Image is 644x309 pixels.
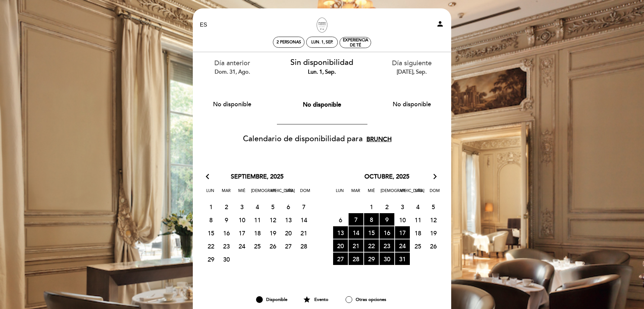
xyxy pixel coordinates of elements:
span: 20 [281,227,296,239]
i: arrow_back_ios [206,172,212,181]
span: Mié [235,187,249,200]
div: [DATE], sep. [372,68,452,76]
span: Vie [267,187,280,200]
button: No disponible [200,96,264,113]
span: 1 [204,200,218,213]
span: 1 [364,200,379,213]
span: 5 [426,200,441,213]
div: dom. 31, ago. [192,68,272,76]
span: [DEMOGRAPHIC_DATA] [381,187,394,200]
span: 4 [410,200,425,213]
span: 14 [296,214,311,226]
span: 16 [219,227,234,239]
span: 10 [235,214,249,226]
span: 17 [235,227,249,239]
span: Mié [365,187,378,200]
span: Lun [333,187,347,200]
button: No disponible [380,96,444,113]
span: [DEMOGRAPHIC_DATA] [251,187,264,200]
span: 24 [395,239,410,252]
span: 28 [349,253,363,265]
span: 11 [250,214,265,226]
span: 26 [426,240,441,252]
span: Lun [204,187,217,200]
span: 8 [364,213,379,226]
span: 23 [219,240,234,252]
span: 2 [219,200,234,213]
span: Vie [396,187,410,200]
span: 19 [265,227,280,239]
span: 4 [250,200,265,213]
div: Evento [297,294,334,305]
div: Experiencia de Té [340,38,371,48]
span: 5 [265,200,280,213]
span: 22 [364,239,379,252]
span: 25 [250,240,265,252]
span: 9 [380,213,394,226]
span: 22 [204,240,218,252]
span: 27 [281,240,296,252]
span: 6 [333,214,348,226]
span: 2 personas [277,40,301,45]
span: 30 [219,253,234,265]
span: Calendario de disponibilidad para [243,134,363,144]
div: Disponible [246,294,297,305]
span: Sáb [283,187,296,200]
span: Dom [428,187,441,200]
span: Mar [349,187,362,200]
span: Sin disponibilidad [290,58,353,67]
span: septiembre, 2025 [231,172,284,181]
span: 21 [349,239,363,252]
span: 14 [349,226,363,239]
span: 29 [364,253,379,265]
span: 27 [333,253,348,265]
span: 18 [410,227,425,239]
span: 2 [380,200,394,213]
span: 28 [296,240,311,252]
span: 13 [333,226,348,239]
span: 20 [333,239,348,252]
span: 31 [395,253,410,265]
span: 10 [395,214,410,226]
span: 6 [281,200,296,213]
button: No disponible [290,96,354,113]
span: 13 [281,214,296,226]
div: Otras opciones [334,294,397,305]
span: 29 [204,253,218,265]
span: No disponible [303,101,341,108]
div: lun. 1, sep. [282,68,362,76]
span: Dom [298,187,312,200]
span: 21 [296,227,311,239]
span: 16 [380,226,394,239]
span: 23 [380,239,394,252]
div: lun. 1, sep. [311,40,333,45]
span: 7 [296,200,311,213]
div: Día anterior [192,59,272,76]
a: Los Salones del Piano [PERSON_NAME] [280,16,364,34]
span: Mar [219,187,233,200]
span: 17 [395,226,410,239]
span: 26 [265,240,280,252]
span: 15 [364,226,379,239]
span: 15 [204,227,218,239]
span: 19 [426,227,441,239]
span: 12 [265,214,280,226]
i: arrow_forward_ios [432,172,438,181]
span: 8 [204,214,218,226]
i: person [436,20,444,28]
span: 3 [395,200,410,213]
span: 24 [235,240,249,252]
span: 18 [250,227,265,239]
span: 3 [235,200,249,213]
span: 25 [410,240,425,252]
span: 9 [219,214,234,226]
span: Sáb [412,187,426,200]
i: star [303,294,311,305]
span: 30 [380,253,394,265]
span: 12 [426,214,441,226]
div: Día siguiente [372,59,452,76]
button: person [436,20,444,30]
span: octubre, 2025 [364,172,409,181]
span: 7 [349,213,363,226]
span: 11 [410,214,425,226]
